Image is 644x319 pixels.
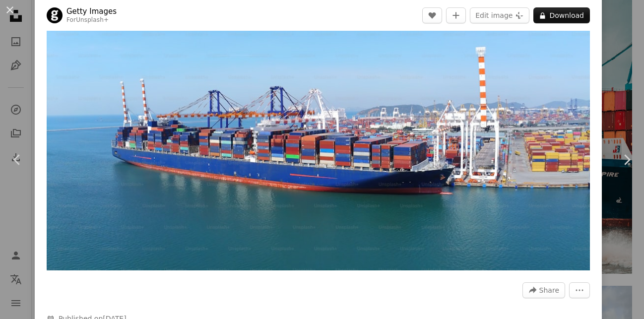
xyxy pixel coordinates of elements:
[422,7,442,23] button: Like
[47,7,63,23] img: Go to Getty Images's profile
[76,16,109,23] a: Unsplash+
[533,7,590,23] button: Download
[446,7,466,23] button: Add to Collection
[569,282,590,298] button: More Actions
[470,7,529,23] button: Edit image
[609,112,644,207] a: Next
[66,6,117,16] a: Getty Images
[66,16,117,24] div: For
[539,283,559,298] span: Share
[522,282,565,298] button: Share this image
